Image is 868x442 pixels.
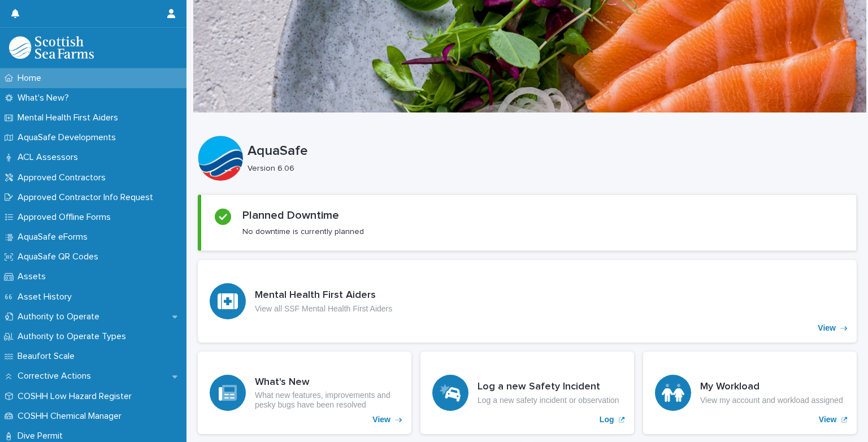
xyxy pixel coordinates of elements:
[13,292,81,302] p: Asset History
[700,381,843,393] h3: My Workload
[13,132,125,143] p: AquaSafe Developments
[242,209,339,222] h2: Planned Downtime
[13,271,55,282] p: Assets
[13,391,141,402] p: COSHH Low Hazard Register
[818,323,836,333] p: View
[478,381,619,393] h3: Log a new Safety Incident
[13,252,107,262] p: AquaSafe QR Codes
[420,352,634,434] a: Log
[13,112,127,123] p: Mental Health First Aiders
[13,232,97,242] p: AquaSafe eForms
[600,415,614,424] p: Log
[372,415,390,424] p: View
[198,260,857,343] a: View
[13,152,87,163] p: ACL Assessors
[242,227,364,237] p: No downtime is currently planned
[9,36,94,59] img: bPIBxiqnSb2ggTQWdOVV
[255,391,400,410] p: What new features, improvements and pesky bugs have been resolved
[255,304,392,314] p: View all SSF Mental Health First Aiders
[248,143,852,159] p: AquaSafe
[13,411,131,422] p: COSHH Chemical Manager
[255,376,400,389] h3: What's New
[13,371,100,382] p: Corrective Actions
[13,212,120,223] p: Approved Offline Forms
[13,192,162,203] p: Approved Contractor Info Request
[248,164,848,174] p: Version 6.06
[819,415,837,424] p: View
[643,352,857,434] a: View
[478,396,619,405] p: Log a new safety incident or observation
[13,331,135,342] p: Authority to Operate Types
[255,289,392,302] h3: Mental Health First Aiders
[13,73,50,84] p: Home
[13,172,115,183] p: Approved Contractors
[700,396,843,405] p: View my account and workload assigned
[13,311,108,322] p: Authority to Operate
[198,352,411,434] a: View
[13,351,84,362] p: Beaufort Scale
[13,431,72,441] p: Dive Permit
[13,93,78,103] p: What's New?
